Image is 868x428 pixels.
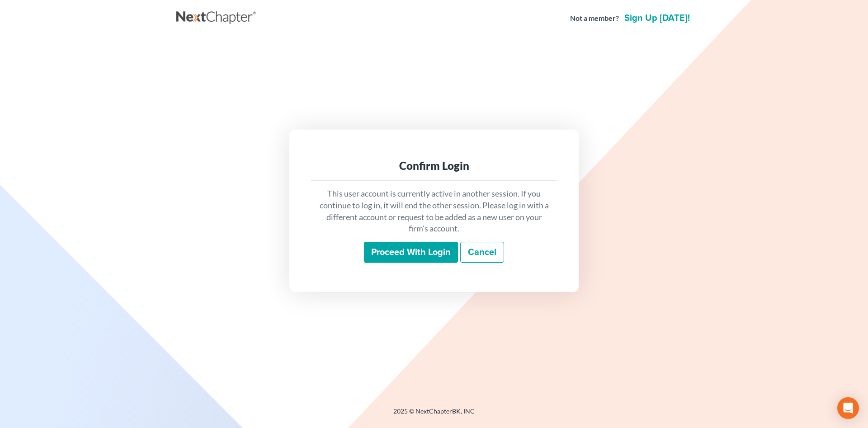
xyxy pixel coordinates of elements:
div: 2025 © NextChapterBK, INC [176,407,692,423]
strong: Not a member? [570,13,619,24]
input: Proceed with login [364,242,458,263]
div: Open Intercom Messenger [837,397,859,419]
div: Confirm Login [318,159,550,173]
p: This user account is currently active in another session. If you continue to log in, it will end ... [318,188,550,235]
a: Cancel [460,242,504,263]
a: Sign up [DATE]! [623,14,692,23]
